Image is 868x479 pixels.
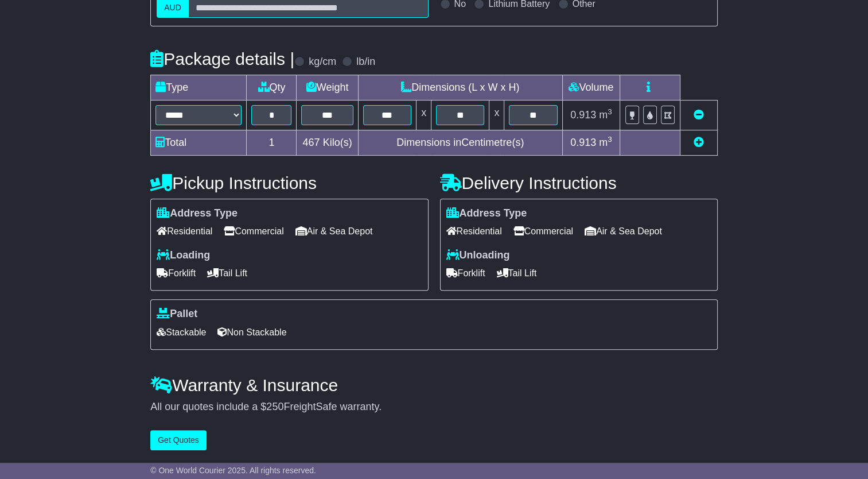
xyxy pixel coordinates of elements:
[446,264,485,282] span: Forklift
[303,137,320,148] span: 467
[417,100,431,130] td: x
[247,130,297,155] td: 1
[608,135,612,144] sup: 3
[207,264,247,282] span: Tail Lift
[356,56,375,68] label: lb/in
[297,130,358,155] td: Kilo(s)
[446,222,502,240] span: Residential
[150,466,316,475] span: © One World Courier 2025. All rights reserved.
[295,222,373,240] span: Air & Sea Depot
[150,49,294,68] h4: Package details |
[358,130,562,155] td: Dimensions in Centimetre(s)
[150,376,718,395] h4: Warranty & Insurance
[599,137,612,148] span: m
[157,207,238,220] label: Address Type
[150,430,207,450] button: Get Quotes
[599,109,612,121] span: m
[513,222,573,240] span: Commercial
[694,109,704,121] a: Remove this item
[309,56,336,68] label: kg/cm
[297,75,358,100] td: Weight
[570,109,596,121] span: 0.913
[562,75,620,100] td: Volume
[358,75,562,100] td: Dimensions (L x W x H)
[157,323,206,341] span: Stackable
[150,173,428,192] h4: Pickup Instructions
[224,222,283,240] span: Commercial
[157,264,196,282] span: Forklift
[151,130,247,155] td: Total
[446,249,510,262] label: Unloading
[157,308,197,320] label: Pallet
[217,323,286,341] span: Non Stackable
[694,137,704,148] a: Add new item
[266,401,283,412] span: 250
[157,222,212,240] span: Residential
[585,222,662,240] span: Air & Sea Depot
[247,75,297,100] td: Qty
[446,207,527,220] label: Address Type
[489,100,504,130] td: x
[570,137,596,148] span: 0.913
[608,107,612,116] sup: 3
[151,75,247,100] td: Type
[440,173,718,192] h4: Delivery Instructions
[157,249,210,262] label: Loading
[497,264,537,282] span: Tail Lift
[150,401,718,414] div: All our quotes include a $ FreightSafe warranty.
